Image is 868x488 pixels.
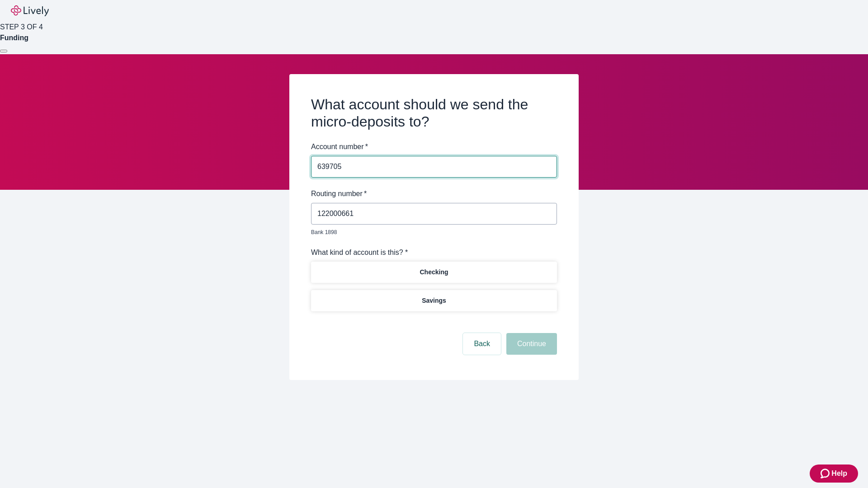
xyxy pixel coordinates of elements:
p: Checking [420,267,448,277]
button: Back [463,333,501,355]
svg: Zendesk support icon [821,468,831,479]
p: Bank 1898 [311,228,551,236]
label: Account number [311,141,368,152]
h2: What account should we send the micro-deposits to? [311,96,557,131]
label: Routing number [311,188,367,199]
label: What kind of account is this? * [311,247,408,258]
p: Savings [422,296,446,305]
img: Lively [11,5,49,16]
button: Savings [311,290,557,311]
button: Checking [311,262,557,283]
button: Zendesk support iconHelp [810,465,858,483]
span: Help [831,468,847,479]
